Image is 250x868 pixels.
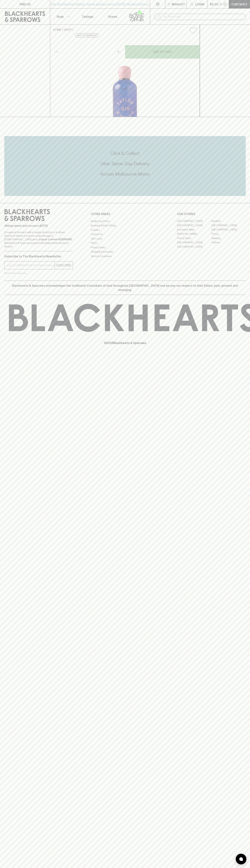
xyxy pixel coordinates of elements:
a: Business & Bulk Gifting [91,223,159,228]
p: ADD TO CART [153,50,172,54]
p: SUBSCRIBE [56,263,71,267]
button: Add to wishlist [188,26,198,35]
p: Tastings [82,14,93,19]
p: Subscribe to The Blackhearts Newsletter [4,254,73,258]
p: Wishlist [172,2,185,6]
input: e.g. jane@blackheartsandsparrows.com.au [7,262,55,268]
a: Prahran [211,240,246,245]
a: Terms & Conditions [91,254,159,258]
p: Checkout [231,2,247,6]
img: bubble-icon [239,857,243,861]
a: [GEOGRAPHIC_DATA] [211,228,246,232]
a: Bottle Drop FAQ's [91,219,159,223]
h5: Across Melbourne Metro [4,171,246,177]
a: FAQ's [91,241,159,245]
p: FIND US [19,2,31,6]
p: Blackhearts & Sparrows acknowledges the traditional Custodians of land throughout [GEOGRAPHIC_DAT... [7,283,243,292]
a: Tastings [75,9,100,24]
p: Sibling owned and run since [DATE] [4,224,73,228]
p: Shop [56,14,64,19]
p: $0.00 [210,2,218,6]
p: We will never spam you [4,271,73,275]
a: Contact Us [91,232,159,236]
a: [GEOGRAPHIC_DATA] [177,219,211,223]
p: Stores [108,14,117,19]
a: Gift Cards [91,236,159,241]
a: Geelong [211,236,246,240]
a: Braddon [211,219,246,223]
a: Fitzroy [211,232,246,236]
a: Careers [91,228,159,232]
a: [GEOGRAPHIC_DATA] [177,240,211,245]
p: 0 [224,3,226,5]
h5: Click & Collect [4,150,246,156]
input: Try "Pinot noir" [163,14,243,20]
button: ADD TO CART [125,45,200,59]
a: SHOP [64,28,72,31]
img: 18806.png [50,37,200,117]
button: Add to wishlist [75,33,98,38]
a: Brunswick West [177,228,211,232]
a: [PERSON_NAME] [177,232,211,236]
p: Login [195,2,204,6]
a: [GEOGRAPHIC_DATA] [211,223,246,228]
a: Stores [100,9,125,24]
button: SUBSCRIBE [55,261,73,269]
p: OTHER AREAS [91,212,159,216]
a: [GEOGRAPHIC_DATA] [177,223,211,228]
strong: Liquor License #32064953 [39,238,72,241]
a: Fitzroy North [177,236,211,240]
p: It is against the law to sell or supply alcohol to, or to obtain alcohol on behalf of a person un... [4,230,73,248]
a: [GEOGRAPHIC_DATA] [177,245,211,249]
button: Shop [50,9,75,24]
p: OUR STORES [177,212,246,216]
a: Privacy Policy [91,245,159,250]
h5: Uber Same-Day Delivery [4,161,246,167]
a: Shipping Information [91,250,159,254]
div: Call to action block [4,136,246,196]
a: HOME [53,28,61,31]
